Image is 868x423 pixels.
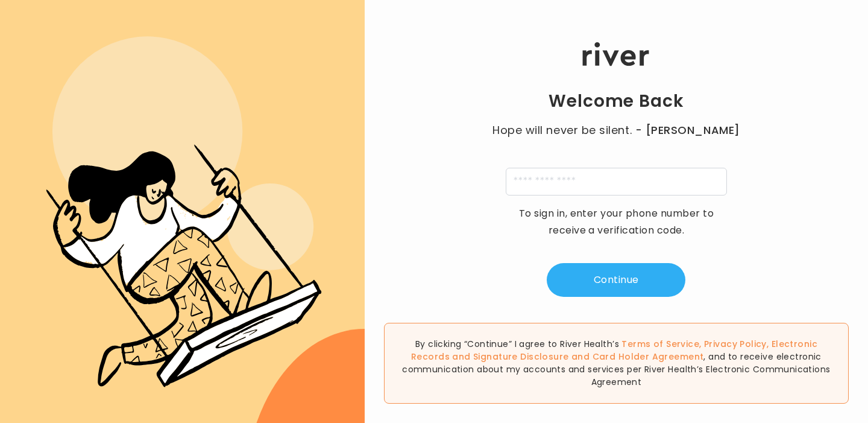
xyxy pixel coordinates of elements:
[402,351,830,388] span: , and to receive electronic communication about my accounts and services per River Health’s Elect...
[621,338,699,350] a: Terms of Service
[704,338,767,350] a: Privacy Policy
[593,351,704,363] a: Card Holder Agreement
[511,205,722,239] p: To sign in, enter your phone number to receive a verification code.
[635,122,740,139] span: - [PERSON_NAME]
[411,338,817,363] a: Electronic Records and Signature Disclosure
[547,263,685,297] button: Continue
[549,91,684,112] h1: Welcome Back
[411,338,817,363] span: , , and
[480,122,752,139] p: Hope will never be silent.
[384,323,849,404] div: By clicking “Continue” I agree to River Health’s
